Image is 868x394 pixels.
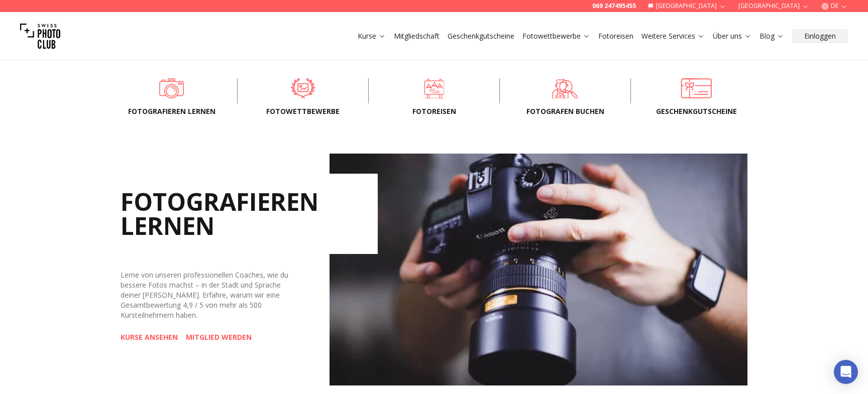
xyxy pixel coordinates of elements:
[254,106,352,116] span: Fotowettbewerbe
[121,270,288,320] span: Lerne von unseren professionellen Coaches, wie du bessere Fotos machst – in der Stadt und Sprache...
[385,106,483,116] span: Fotoreisen
[444,29,518,43] button: Geschenkgutscheine
[354,29,390,43] button: Kurse
[121,174,378,254] h2: FOTOGRAFIEREN LERNEN
[641,31,705,41] a: Weitere Services
[123,106,221,116] span: Fotografieren lernen
[394,31,440,41] a: Mitgliedschaft
[594,29,637,43] button: Fotoreisen
[516,78,614,98] a: FOTOGRAFEN BUCHEN
[592,2,636,10] a: 069 247495455
[330,154,747,385] img: Learn Photography
[709,29,755,43] button: Über uns
[121,332,178,342] a: KURSE ANSEHEN
[755,29,788,43] button: Blog
[20,16,60,56] img: Swiss photo club
[390,29,444,43] button: Mitgliedschaft
[713,31,751,41] a: Über uns
[358,31,386,41] a: Kurse
[759,31,784,41] a: Blog
[792,29,848,43] button: Einloggen
[637,29,709,43] button: Weitere Services
[647,106,745,116] span: Geschenkgutscheine
[598,31,633,41] a: Fotoreisen
[123,78,221,98] a: Fotografieren lernen
[186,332,252,342] a: MITGLIED WERDEN
[647,78,745,98] a: Geschenkgutscheine
[834,360,858,384] div: Open Intercom Messenger
[254,78,352,98] a: Fotowettbewerbe
[516,106,614,116] span: FOTOGRAFEN BUCHEN
[518,29,594,43] button: Fotowettbewerbe
[385,78,483,98] a: Fotoreisen
[448,31,514,41] a: Geschenkgutscheine
[522,31,590,41] a: Fotowettbewerbe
